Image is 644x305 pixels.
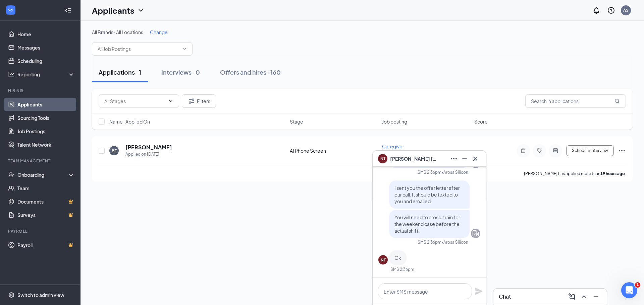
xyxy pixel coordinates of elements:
[98,45,179,53] input: All Job Postings
[471,155,479,163] svg: Cross
[99,68,141,76] div: Applications · 1
[614,98,620,104] svg: MagnifyingGlass
[112,148,117,154] div: BE
[17,98,75,111] a: Applicants
[181,46,187,52] svg: ChevronDown
[17,195,75,208] a: DocumentsCrown
[519,148,527,153] svg: Note
[17,54,75,68] a: Scheduling
[17,27,75,41] a: Home
[17,171,69,178] div: Onboarding
[109,118,150,125] span: Name · Applied On
[618,147,626,155] svg: Ellipses
[635,282,640,288] span: 1
[187,97,196,105] svg: Filter
[381,257,386,263] div: NT
[474,118,488,125] span: Score
[17,292,64,298] div: Switch to admin view
[137,6,145,14] svg: ChevronDown
[394,255,401,261] span: Ok
[290,118,303,125] span: Stage
[568,293,576,301] svg: ComposeMessage
[621,282,637,298] iframe: Intercom live chat
[104,97,165,105] input: All Stages
[551,148,559,153] svg: ActiveChat
[579,291,589,302] button: ChevronUp
[567,291,577,302] button: ComposeMessage
[161,68,200,76] div: Interviews · 0
[220,68,281,76] div: Offers and hires · 160
[65,7,71,14] svg: Collapse
[8,228,73,234] div: Payroll
[182,94,216,108] button: Filter Filters
[623,7,629,13] div: AS
[17,41,75,54] a: Messages
[168,98,173,104] svg: ChevronDown
[382,118,407,125] span: Job posting
[524,171,626,176] p: [PERSON_NAME] has applied more than .
[525,94,626,108] input: Search in applications
[448,153,459,164] button: Ellipses
[150,29,168,35] span: Change
[8,88,73,93] div: Hiring
[290,147,378,154] div: AI Phone Screen
[394,185,460,204] span: I sent you the offer letter after our call. It should be texted to you and emailed.
[8,158,73,164] div: Team Management
[8,71,15,78] svg: Analysis
[17,208,75,222] a: SurveysCrown
[499,293,511,300] h3: Chat
[92,29,143,35] span: All Brands · All Locations
[382,143,404,149] span: Caregiver
[475,287,483,295] svg: Plane
[17,181,75,195] a: Team
[450,155,458,163] svg: Ellipses
[607,6,615,14] svg: QuestionInfo
[125,144,172,151] h5: [PERSON_NAME]
[592,6,600,14] svg: Notifications
[592,293,600,301] svg: Minimize
[7,7,14,13] svg: WorkstreamLogo
[472,229,480,237] svg: Company
[17,125,75,138] a: Job Postings
[535,148,543,153] svg: Tag
[390,155,437,162] span: [PERSON_NAME] [PERSON_NAME]
[461,155,469,163] svg: Minimize
[418,169,441,175] div: SMS 2:36pm
[17,111,75,125] a: Sourcing Tools
[441,169,468,175] span: • Arosa Silicon
[390,266,414,272] div: SMS 2:36pm
[459,153,470,164] button: Minimize
[441,239,468,245] span: • Arosa Silicon
[470,153,481,164] button: Cross
[92,5,134,16] h1: Applicants
[394,214,460,234] span: You will need to cross-train for the weekend case before the actual shift.
[580,293,588,301] svg: ChevronUp
[600,171,625,176] b: 19 hours ago
[418,239,441,245] div: SMS 2:36pm
[566,145,614,156] button: Schedule Interview
[8,171,15,178] svg: UserCheck
[8,292,15,298] svg: Settings
[125,151,172,158] div: Applied on [DATE]
[591,291,601,302] button: Minimize
[17,71,75,78] div: Reporting
[17,138,75,151] a: Talent Network
[17,238,75,252] a: PayrollCrown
